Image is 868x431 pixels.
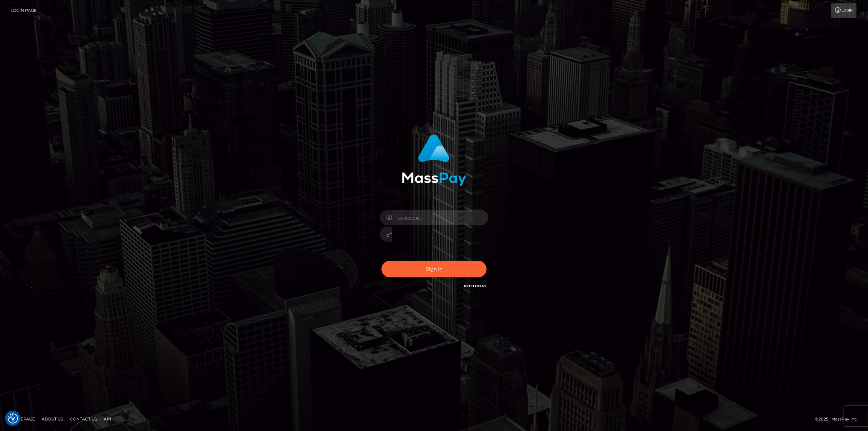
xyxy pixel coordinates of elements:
[101,414,114,424] a: API
[392,210,488,225] input: Username...
[815,415,863,423] div: © 2025 , MassPay Inc.
[402,134,466,186] img: MassPay Login
[831,3,856,18] a: Login
[8,413,18,424] img: Revisit consent button
[381,261,487,277] button: Sign in
[8,413,18,424] button: Consent Preferences
[11,3,37,18] a: Login Page
[67,414,100,424] a: Contact Us
[7,414,38,424] a: Homepage
[39,414,66,424] a: About Us
[464,284,487,288] a: Need Help?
